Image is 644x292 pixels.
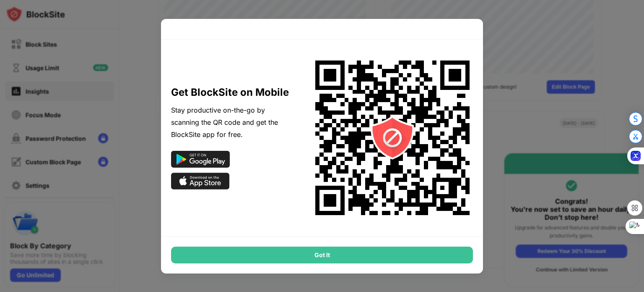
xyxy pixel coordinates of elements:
[171,247,473,263] div: Got It
[171,173,230,189] img: app-store-black.svg
[171,151,230,168] img: google-play-black.svg
[171,104,292,140] div: Stay productive on-the-go by scanning the QR code and get the BlockSite app for free.
[304,50,480,226] img: onboard-omni-qr-code.svg
[171,86,292,99] div: Get BlockSite on Mobile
